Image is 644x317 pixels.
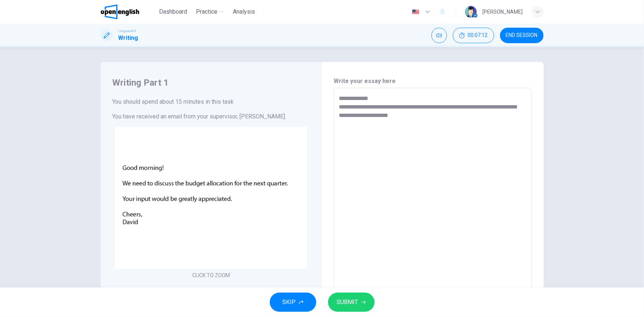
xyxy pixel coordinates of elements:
[453,28,494,43] div: Hide
[431,28,447,43] div: Mute
[483,7,523,16] div: [PERSON_NAME]
[101,4,156,19] a: OpenEnglish logo
[113,112,310,121] h6: You have received an email from your supervisor, [PERSON_NAME].
[101,4,140,19] img: OpenEnglish logo
[328,293,375,312] button: SUBMIT
[506,32,538,38] span: END SESSION
[230,5,258,18] button: Analysis
[411,9,420,15] img: en
[233,7,255,16] span: Analysis
[468,32,488,38] span: 00:07:12
[118,28,137,34] span: Linguaskill
[196,7,217,16] span: Practice
[193,5,227,18] button: Practice
[113,77,310,89] h4: Writing Part 1
[118,34,138,42] h1: Writing
[270,293,316,312] button: SKIP
[113,97,310,106] h6: You should spend about 15 minutes in this task
[283,297,296,307] span: SKIP
[453,28,494,43] button: 00:07:12
[156,5,190,18] button: Dashboard
[500,28,544,43] button: END SESSION
[159,7,187,16] span: Dashboard
[465,6,477,18] img: Profile picture
[337,297,358,307] span: SUBMIT
[334,77,531,86] h6: Write your essay here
